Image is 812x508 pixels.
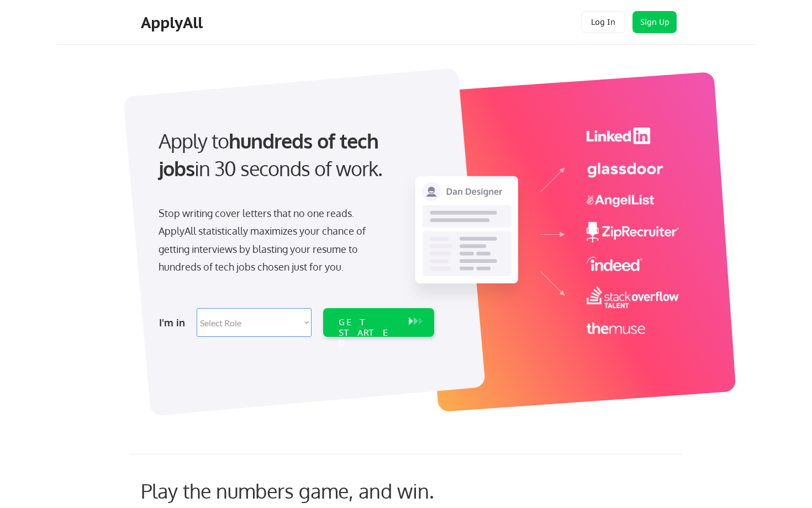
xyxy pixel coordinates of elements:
[159,127,430,183] div: Apply to in 30 seconds of work.
[632,11,677,33] button: Sign Up
[141,479,483,502] div: Play the numbers game, and win.
[159,204,386,276] div: Stop writing cover letters that no one reads. ApplyAll statistically maximizes your chance of get...
[159,128,383,181] strong: hundreds of tech jobs
[339,317,398,349] div: GET STARTED
[581,11,625,33] button: Log In
[159,314,190,331] div: I'm in
[141,13,206,32] div: ApplyAll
